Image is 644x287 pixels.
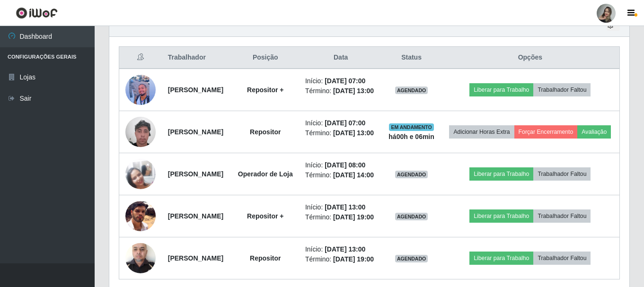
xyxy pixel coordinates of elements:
strong: [PERSON_NAME] [168,170,223,178]
time: [DATE] 19:00 [333,255,374,263]
strong: Operador de Loja [238,170,293,178]
button: Forçar Encerramento [514,125,578,139]
li: Término: [305,254,377,264]
strong: [PERSON_NAME] [168,128,223,136]
button: Liberar para Trabalho [469,209,533,223]
li: Início: [305,118,377,128]
button: Trabalhador Faltou [533,252,591,265]
button: Liberar para Trabalho [469,83,533,96]
li: Início: [305,202,377,212]
img: 1756311836024.jpeg [125,238,156,278]
time: [DATE] 08:00 [325,161,365,169]
img: 1731427400003.jpeg [125,72,156,108]
strong: Repositor [250,128,281,136]
button: Trabalhador Faltou [533,209,591,223]
li: Término: [305,212,377,222]
th: Data [300,47,382,69]
img: 1641566436358.jpeg [125,159,156,189]
time: [DATE] 13:00 [333,87,374,95]
strong: Repositor + [247,86,283,94]
th: Posição [231,47,300,69]
strong: [PERSON_NAME] [168,254,223,262]
button: Liberar para Trabalho [469,167,533,181]
span: AGENDADO [395,171,428,178]
time: [DATE] 13:00 [325,203,365,211]
img: CoreUI Logo [16,7,58,19]
strong: [PERSON_NAME] [168,86,223,94]
button: Liberar para Trabalho [469,252,533,265]
strong: Repositor [250,254,281,262]
span: AGENDADO [395,255,428,262]
th: Opções [441,47,620,69]
button: Trabalhador Faltou [533,83,591,96]
span: EM ANDAMENTO [389,123,434,131]
time: [DATE] 13:00 [333,129,374,137]
li: Término: [305,128,377,138]
strong: Repositor + [247,212,283,220]
li: Início: [305,76,377,86]
button: Trabalhador Faltou [533,167,591,181]
strong: há 00 h e 06 min [388,133,434,140]
li: Término: [305,170,377,180]
time: [DATE] 07:00 [325,119,365,127]
span: AGENDADO [395,213,428,220]
time: [DATE] 14:00 [333,171,374,179]
time: [DATE] 19:00 [333,213,374,221]
th: Status [382,47,441,69]
img: 1734717801679.jpeg [125,201,156,231]
strong: [PERSON_NAME] [168,212,223,220]
li: Término: [305,86,377,96]
time: [DATE] 07:00 [325,77,365,85]
th: Trabalhador [162,47,231,69]
li: Início: [305,244,377,254]
img: 1735223288791.jpeg [125,105,156,159]
button: Adicionar Horas Extra [449,125,514,139]
li: Início: [305,160,377,170]
time: [DATE] 13:00 [325,245,365,253]
span: AGENDADO [395,87,428,94]
button: Avaliação [577,125,611,139]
